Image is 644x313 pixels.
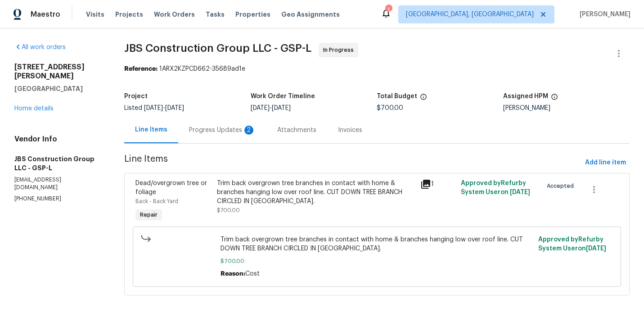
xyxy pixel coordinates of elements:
span: Visits [86,10,104,19]
span: - [144,105,184,111]
div: Invoices [338,126,362,135]
a: All work orders [14,44,66,50]
div: Line Items [135,125,167,134]
div: 1ARX2KZPCD662-35689ad1e [124,64,630,73]
span: Dead/overgrown tree or foliage [135,180,207,195]
span: Approved by Refurby System User on [538,236,606,252]
p: [PHONE_NUMBER] [14,195,103,203]
span: Cost [245,271,260,277]
button: Add line item [581,154,630,171]
span: Reason: [221,271,245,277]
p: [EMAIL_ADDRESS][DOMAIN_NAME] [14,176,103,191]
span: JBS Construction Group LLC - GSP-L [124,43,311,54]
h5: [GEOGRAPHIC_DATA] [14,84,103,93]
h5: JBS Construction Group LLC - GSP-L [14,154,103,172]
span: Trim back overgrown tree branches in contact with home & branches hanging low over roof line. CUT... [221,235,533,253]
span: In Progress [323,45,357,54]
h4: Vendor Info [14,135,103,144]
span: Properties [235,10,270,19]
span: [DATE] [510,189,530,195]
div: Trim back overgrown tree branches in contact with home & branches hanging low over roof line. CUT... [217,179,415,206]
div: Progress Updates [189,126,256,135]
div: 1 [420,179,455,190]
span: Accepted [547,181,577,191]
b: Reference: [124,66,158,72]
span: [PERSON_NAME] [576,10,630,19]
h5: Assigned HPM [503,93,548,100]
span: [DATE] [251,105,270,111]
span: [DATE] [144,105,163,111]
span: Geo Assignments [281,10,340,19]
span: Projects [115,10,143,19]
span: [GEOGRAPHIC_DATA], [GEOGRAPHIC_DATA] [406,10,534,19]
span: Add line item [585,157,626,168]
div: Attachments [277,126,316,135]
span: Approved by Refurby System User on [461,180,530,195]
div: 2 [244,126,253,135]
span: The total cost of line items that have been proposed by Opendoor. This sum includes line items th... [420,93,427,105]
span: [DATE] [272,105,291,111]
div: 1 [385,5,392,14]
span: $700.00 [221,257,533,266]
span: [DATE] [586,245,606,252]
span: Line Items [124,154,581,171]
span: $700.00 [217,208,240,213]
span: Repair [136,210,161,219]
span: Tasks [206,11,225,18]
span: $700.00 [377,105,403,111]
h5: Work Order Timeline [251,93,315,100]
span: Listed [124,105,184,111]
h2: [STREET_ADDRESS][PERSON_NAME] [14,63,103,81]
span: [DATE] [165,105,184,111]
span: Back - Back Yard [135,199,178,204]
h5: Total Budget [377,93,417,100]
span: Work Orders [154,10,195,19]
span: The hpm assigned to this work order. [551,93,558,105]
span: - [251,105,291,111]
span: Maestro [31,10,60,19]
a: Home details [14,105,54,112]
h5: Project [124,93,148,100]
div: [PERSON_NAME] [503,105,630,111]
